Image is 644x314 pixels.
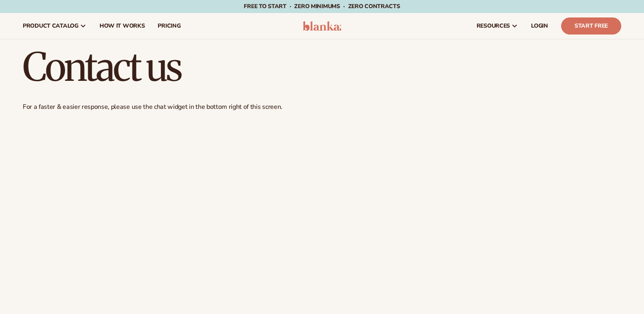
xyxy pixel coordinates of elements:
[525,13,555,39] a: LOGIN
[158,23,180,29] span: pricing
[470,13,525,39] a: resources
[531,23,548,29] span: LOGIN
[303,21,341,31] img: logo
[244,2,400,10] span: Free to start · ZERO minimums · ZERO contracts
[477,23,510,29] span: resources
[151,13,187,39] a: pricing
[16,13,93,39] a: product catalog
[561,17,621,35] a: Start Free
[23,23,78,29] span: product catalog
[23,103,621,111] p: For a faster & easier response, please use the chat widget in the bottom right of this screen.
[23,48,621,87] h1: Contact us
[100,23,145,29] span: How It Works
[93,13,152,39] a: How It Works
